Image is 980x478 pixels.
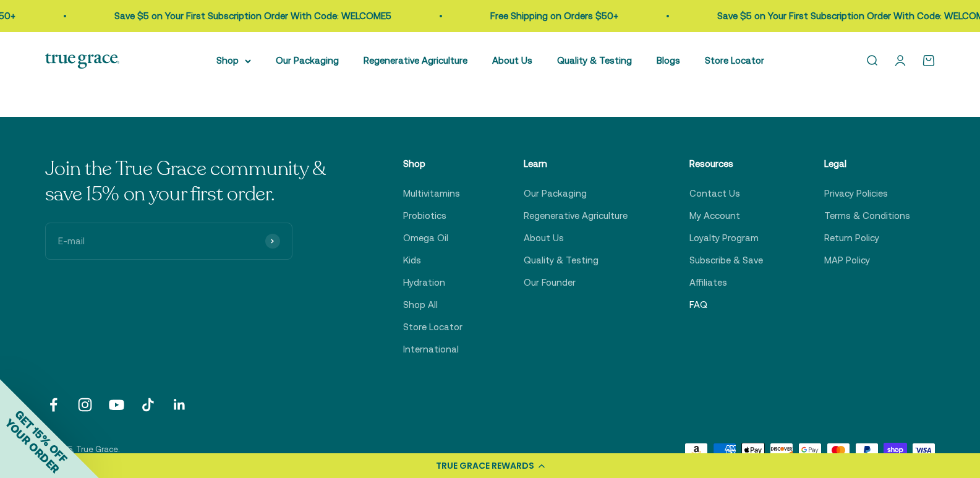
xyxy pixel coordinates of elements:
[140,396,156,413] a: Follow on TikTok
[478,11,606,21] a: Free Shipping on Orders $50+
[2,416,62,476] span: YOUR ORDER
[689,156,763,171] p: Resources
[824,186,888,201] a: Privacy Policies
[824,156,910,171] p: Legal
[705,55,764,66] a: Store Locator
[689,186,740,201] a: Contact Us
[824,208,910,223] a: Terms & Conditions
[403,208,446,223] a: Probiotics
[403,156,462,171] p: Shop
[689,297,707,312] a: FAQ
[524,275,576,290] a: Our Founder
[403,186,460,201] a: Multivitamins
[102,9,379,23] p: Save $5 on Your First Subscription Order With Code: WELCOME5
[824,253,870,268] a: MAP Policy
[403,253,421,268] a: Kids
[557,55,632,66] a: Quality & Testing
[403,297,438,312] a: Shop All
[689,231,759,245] a: Loyalty Program
[403,231,448,245] a: Omega Oil
[12,408,70,465] span: GET 15% OFF
[108,396,125,413] a: Follow on YouTube
[524,156,628,171] p: Learn
[524,253,599,268] a: Quality & Testing
[45,156,342,208] p: Join the True Grace community & save 15% on your first order.
[364,55,467,66] a: Regenerative Agriculture
[689,208,740,223] a: My Account
[171,396,188,413] a: Follow on LinkedIn
[689,275,727,290] a: Affiliates
[689,253,763,268] a: Subscribe & Save
[492,55,532,66] a: About Us
[524,231,564,245] a: About Us
[403,275,445,290] a: Hydration
[216,53,251,68] summary: Shop
[436,459,534,472] div: TRUE GRACE REWARDS
[276,55,339,66] a: Our Packaging
[824,231,879,245] a: Return Policy
[524,186,587,201] a: Our Packaging
[657,55,680,66] a: Blogs
[403,342,459,357] a: International
[403,320,462,335] a: Store Locator
[524,208,628,223] a: Regenerative Agriculture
